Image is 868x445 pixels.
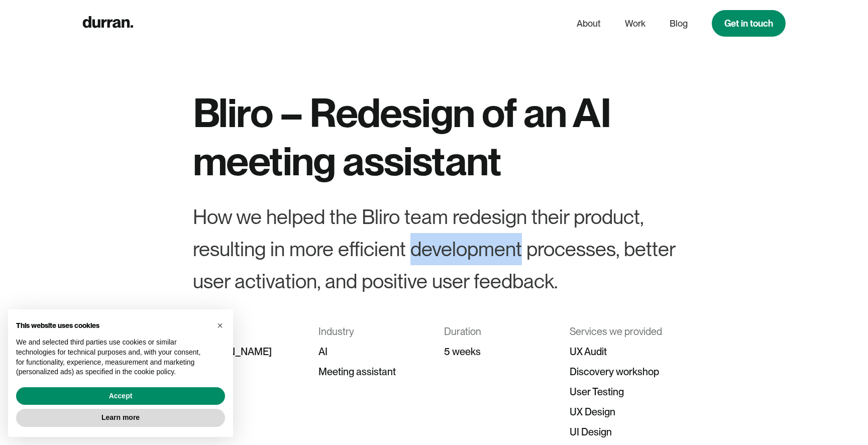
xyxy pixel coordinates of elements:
[318,342,424,362] div: AI
[16,321,209,330] h2: This website uses cookies
[217,320,223,331] span: ×
[318,362,424,382] div: Meeting assistant
[82,14,133,33] a: home
[577,14,601,33] a: About
[193,321,298,342] div: Client
[670,14,688,33] a: Blog
[570,382,675,402] div: User Testing
[625,14,645,33] a: Work
[712,10,786,37] a: Get in touch
[16,409,225,427] button: Learn more
[444,342,550,362] div: 5 weeks
[193,342,298,362] div: [DOMAIN_NAME]
[16,338,209,377] p: We and selected third parties use cookies or similar technologies for technical purposes and, wit...
[16,387,225,405] button: Accept
[570,321,675,342] div: Services we provided
[193,88,675,185] h1: Bliro – Redesign of an AI meeting assistant
[570,362,675,382] div: Discovery workshop
[212,317,228,333] button: Close this notice
[193,201,675,297] div: How we helped the Bliro team redesign their product, resulting in more efficient development proc...
[570,342,675,362] div: UX Audit
[570,402,675,422] div: UX Design
[444,321,550,342] div: Duration
[318,321,424,342] div: Industry
[570,422,675,442] div: UI Design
